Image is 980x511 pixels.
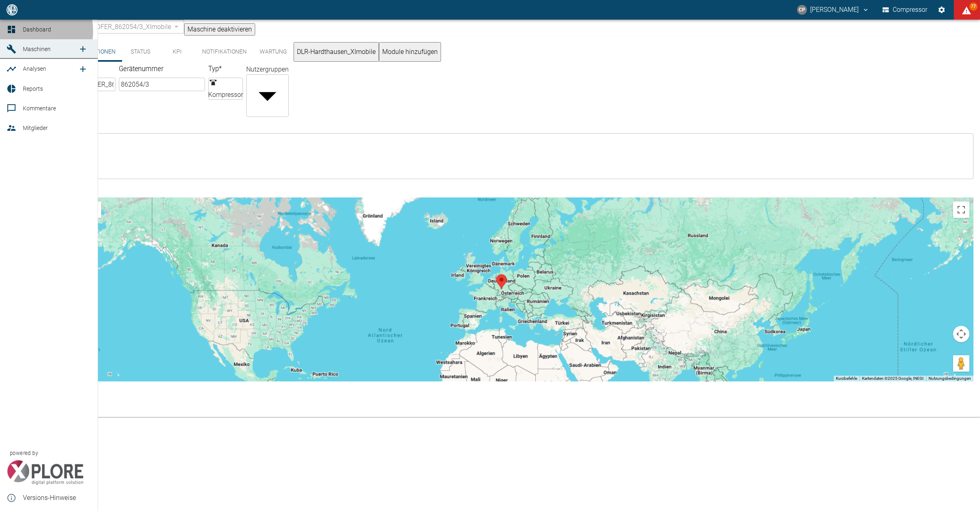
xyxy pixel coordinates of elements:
label: Beschreibung [29,120,737,130]
span: Maschinen [23,46,51,52]
input: Gerätenummer [119,78,205,91]
span: Kompressor [208,90,243,100]
a: new /analyses/list/0 [75,61,91,77]
button: Maschine deaktivieren [184,23,255,36]
button: Einstellungen [934,2,949,17]
button: Compressor [881,2,929,17]
button: Status [122,42,159,62]
span: Reports [23,85,43,92]
span: Dashboard [23,26,51,33]
span: Versions-Hinweise [23,493,91,503]
button: Notifikationen [196,42,253,62]
img: Xplore Logo [7,460,84,485]
label: Nutzergruppen [246,65,289,73]
button: DLR-Hardthausen_XImobile [294,42,379,62]
span: Analysen [23,65,46,72]
img: logo [6,4,18,15]
span: 77 [969,2,978,11]
span: DLR-Hardthausen_HOFER_862054/3_XImobile [38,22,171,31]
span: Kommentare [23,105,56,112]
div: CP [797,5,807,15]
a: new /machines [75,41,91,57]
label: Typ * [208,64,234,74]
button: Wartung [253,42,294,62]
a: DLR-Hardthausen_HOFER_862054/3_XImobile [25,22,171,31]
button: Module hinzufügen [379,42,441,62]
span: powered by [10,449,38,457]
label: Gerätenummer [119,64,183,74]
span: Mitglieder [23,125,48,131]
button: KPI [159,42,196,62]
button: christoph.palm@neuman-esser.com [796,2,871,17]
